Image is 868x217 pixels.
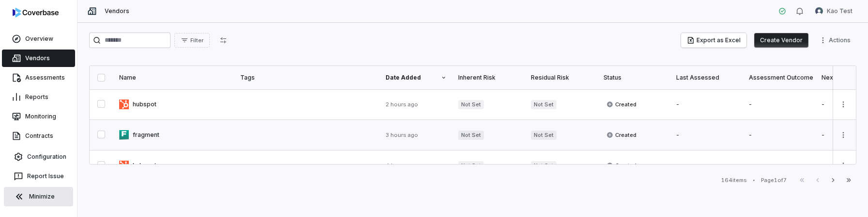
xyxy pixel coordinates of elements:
td: - [670,150,743,181]
span: Not Set [458,161,484,170]
span: Not Set [458,131,484,140]
img: logo-D7KZi-bG.svg [13,8,59,17]
button: Minimize [4,187,73,206]
td: - [670,89,743,120]
div: Name [119,74,229,82]
span: Not Set [531,161,557,170]
span: Not Set [531,131,557,140]
div: Status [604,74,665,82]
button: Kao Test avatarKao Test [809,4,858,18]
span: Kao Test [827,7,852,15]
span: Filter [190,37,203,44]
a: Contracts [2,127,75,145]
span: Created [606,131,636,139]
span: 2 hours ago [386,101,418,108]
span: Not Set [458,100,484,109]
button: More actions [836,128,851,142]
span: 4 hours ago [386,162,418,169]
a: Configuration [4,148,73,166]
span: Created [606,100,636,108]
a: Vendors [2,50,75,67]
div: Date Added [386,74,447,82]
span: 3 hours ago [386,132,418,138]
a: Assessments [2,69,75,86]
button: More actions [836,97,851,112]
div: 164 items [721,177,747,184]
button: Filter [174,33,210,48]
button: More actions [836,158,851,173]
button: Export as Excel [681,33,746,48]
button: Report Issue [4,167,73,185]
div: Inherent Risk [458,74,519,82]
span: Not Set [531,100,557,109]
a: Monitoring [2,108,75,125]
button: More actions [816,33,856,48]
td: - [743,120,816,150]
div: • [753,177,755,184]
td: - [743,89,816,120]
div: Last Assessed [676,74,737,82]
a: Overview [2,30,75,48]
td: - [743,150,816,181]
a: Reports [2,88,75,106]
span: Vendors [105,7,129,15]
div: Residual Risk [531,74,592,82]
td: - [670,120,743,150]
div: Page 1 of 7 [761,177,787,184]
div: Tags [240,74,374,82]
img: Kao Test avatar [815,7,823,15]
div: Assessment Outcome [749,74,810,82]
button: Create Vendor [754,33,808,48]
span: Created [606,162,636,169]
